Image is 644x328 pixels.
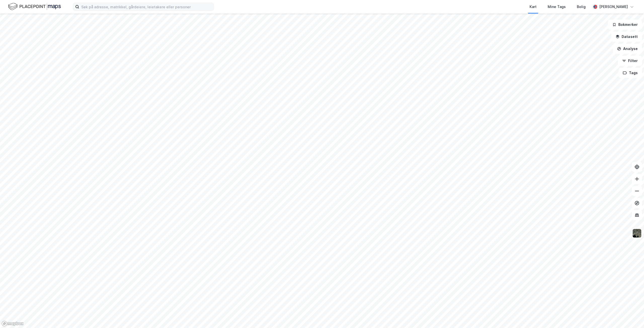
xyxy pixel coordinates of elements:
div: Mine Tags [548,4,566,10]
input: Søk på adresse, matrikkel, gårdeiere, leietakere eller personer [79,3,214,11]
div: Bolig [577,4,586,10]
iframe: Chat Widget [619,304,644,328]
img: logo.f888ab2527a4732fd821a326f86c7f29.svg [8,2,61,11]
div: [PERSON_NAME] [599,4,628,10]
div: Kart [530,4,537,10]
div: Kontrollprogram for chat [619,304,644,328]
